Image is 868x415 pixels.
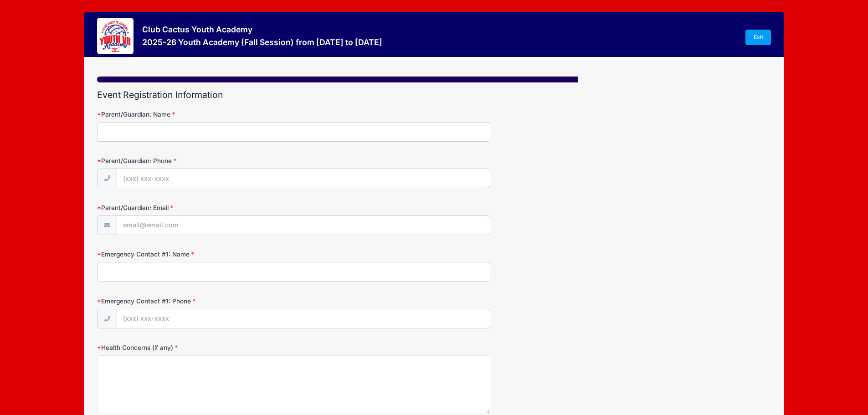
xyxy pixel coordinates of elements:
label: Health Concerns (if any) [97,343,322,352]
h3: Club Cactus Youth Academy [142,25,382,34]
h3: 2025-26 Youth Academy (Fall Session) from [DATE] to [DATE] [142,37,382,47]
input: (xxx) xxx-xxxx [117,309,490,328]
label: Emergency Contact #1: Name [97,250,322,259]
label: Parent/Guardian: Phone [97,156,322,165]
input: (xxx) xxx-xxxx [117,169,490,188]
label: Parent/Guardian: Email [97,203,322,212]
label: Emergency Contact #1: Phone [97,297,322,306]
h2: Event Registration Information [97,90,771,100]
input: email@email.com [117,215,490,235]
label: Parent/Guardian: Name [97,110,322,119]
a: Exit [745,30,771,45]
